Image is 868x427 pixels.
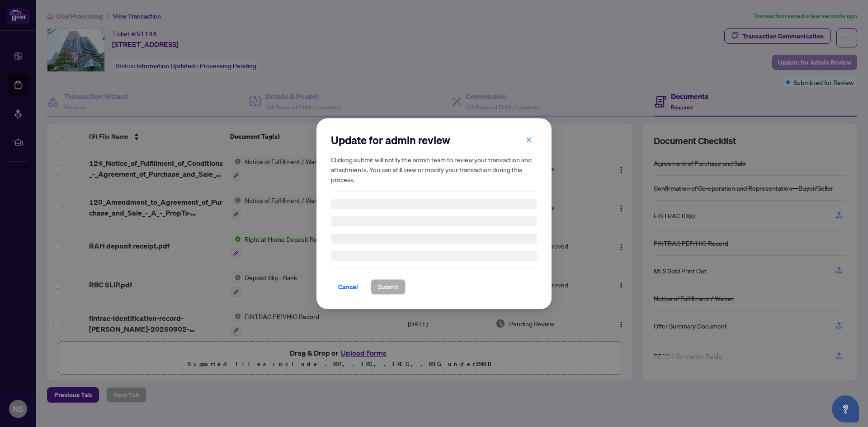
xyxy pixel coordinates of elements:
[331,155,537,184] h5: Clicking submit will notify the admin team to review your transaction and attachments. You can st...
[371,279,406,295] button: Submit
[331,279,365,295] button: Cancel
[331,133,537,147] h2: Update for admin review
[526,136,532,142] span: close
[338,280,358,294] span: Cancel
[832,395,859,422] button: Open asap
